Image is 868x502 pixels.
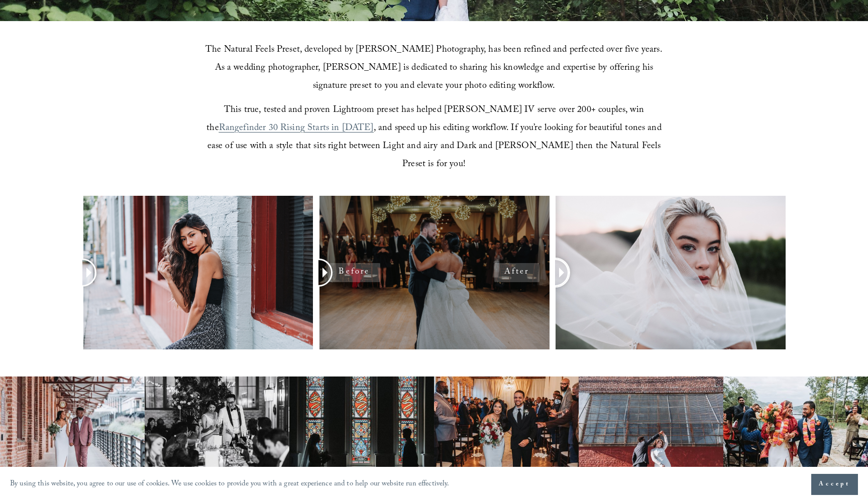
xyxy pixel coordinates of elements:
span: Accept [819,479,850,489]
span: The Natural Feels Preset, developed by [PERSON_NAME] Photography, has been refined and perfected ... [205,43,665,94]
a: Rangefinder 30 Rising Starts in [DATE] [219,121,374,137]
p: By using this website, you agree to our use of cookies. We use cookies to provide you with a grea... [10,477,450,492]
button: Accept [811,474,858,495]
span: This true, tested and proven Lightroom preset has helped [PERSON_NAME] IV serve over 200+ couples... [206,103,646,137]
img: Elegant bride and groom first look photography [289,376,434,485]
img: Breathtaking mountain wedding venue in NC [723,376,868,485]
img: Rustic Raleigh wedding venue couple down the aisle [434,376,579,485]
img: Raleigh wedding photographer couple dance [579,376,723,485]
span: , and speed up his editing workflow. If you’re looking for beautiful tones and ease of use with a... [207,121,664,173]
img: Best Raleigh wedding venue reception toast [145,376,289,485]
